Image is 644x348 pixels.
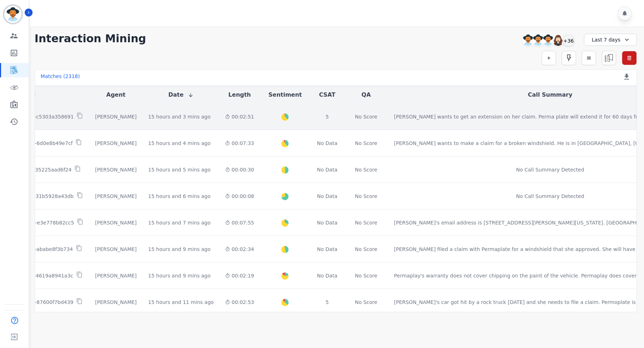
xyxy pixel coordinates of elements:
[268,91,302,99] button: Sentiment
[316,272,338,279] div: No Data
[225,246,254,253] div: 00:02:34
[225,193,254,200] div: 00:00:08
[355,219,377,226] div: No Score
[4,6,21,23] img: Bordered avatar
[225,113,254,120] div: 00:02:51
[148,193,210,200] div: 15 hours and 6 mins ago
[316,113,338,120] div: 5
[361,91,371,99] button: QA
[95,299,137,306] div: [PERSON_NAME]
[355,166,377,173] div: No Score
[95,219,137,226] div: [PERSON_NAME]
[148,113,210,120] div: 15 hours and 3 mins ago
[225,219,254,226] div: 00:07:55
[148,219,210,226] div: 15 hours and 7 mins ago
[225,272,254,279] div: 00:02:19
[225,299,254,306] div: 00:02:53
[106,91,126,99] button: Agent
[355,193,377,200] div: No Score
[41,73,80,83] div: Matches ( 2318 )
[584,34,637,46] div: Last 7 days
[148,272,210,279] div: 15 hours and 9 mins ago
[95,272,137,279] div: [PERSON_NAME]
[225,140,254,147] div: 00:07:33
[148,166,210,173] div: 15 hours and 5 mins ago
[355,272,377,279] div: No Score
[355,113,377,120] div: No Score
[316,246,338,253] div: No Data
[95,113,137,120] div: [PERSON_NAME]
[319,91,336,99] button: CSAT
[316,299,338,306] div: 5
[355,140,377,147] div: No Score
[316,219,338,226] div: No Data
[316,193,338,200] div: No Data
[562,34,575,47] div: +36
[95,166,137,173] div: [PERSON_NAME]
[225,166,254,173] div: 00:00:30
[316,166,338,173] div: No Data
[95,140,137,147] div: [PERSON_NAME]
[355,299,377,306] div: No Score
[528,91,572,99] button: Call Summary
[148,299,214,306] div: 15 hours and 11 mins ago
[168,91,194,99] button: Date
[228,91,251,99] button: Length
[316,140,338,147] div: No Data
[35,32,146,45] h1: Interaction Mining
[95,246,137,253] div: [PERSON_NAME]
[148,246,210,253] div: 15 hours and 9 mins ago
[355,246,377,253] div: No Score
[148,140,210,147] div: 15 hours and 4 mins ago
[95,193,137,200] div: [PERSON_NAME]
